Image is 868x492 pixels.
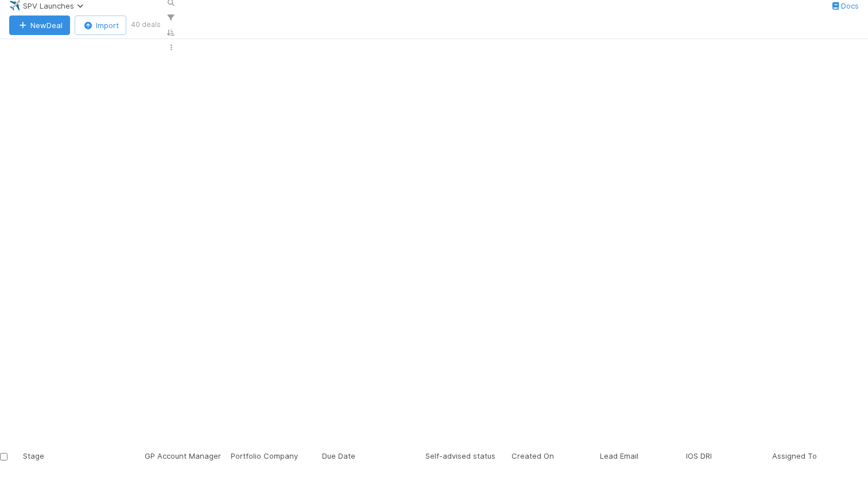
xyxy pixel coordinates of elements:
span: Lead Email [600,451,638,460]
button: Import [75,16,126,35]
span: Assigned To [772,451,817,460]
span: ✈️ [9,1,21,10]
span: Self-advised status [425,451,495,460]
span: Created On [511,451,554,460]
span: SPV Launches [23,1,88,10]
span: Due Date [322,451,355,460]
small: 40 deals [131,20,161,30]
button: NewDeal [9,16,70,35]
span: IOS DRI [686,451,712,460]
span: Stage [23,451,44,460]
span: Portfolio Company [231,451,298,460]
span: GP Account Manager [145,451,221,460]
